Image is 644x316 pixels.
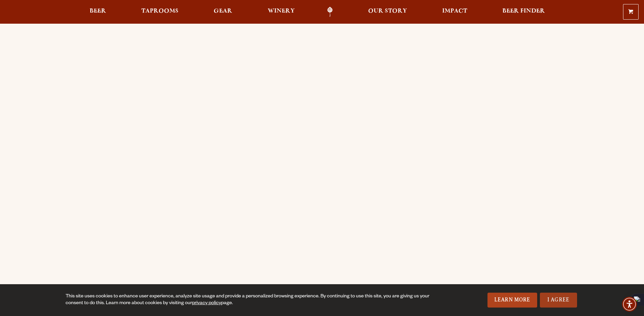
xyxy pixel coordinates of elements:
div: Accessibility Menu [622,297,637,312]
div: This site uses cookies to enhance user experience, analyze site usage and provide a personalized ... [66,293,432,307]
a: Our Story [364,7,411,17]
span: Winery [268,8,295,14]
a: Taprooms [137,7,183,17]
a: privacy policy [192,301,221,306]
a: Odell Home [317,7,343,17]
span: Impact [442,8,467,14]
a: Gear [209,7,237,17]
span: Our Story [368,8,407,14]
a: Winery [263,7,299,17]
a: Beer [85,7,111,17]
a: I Agree [540,293,577,308]
span: Beer [90,8,106,14]
a: Beer Finder [498,7,549,17]
span: Taprooms [141,8,178,14]
span: Gear [214,8,232,14]
a: Impact [438,7,472,17]
span: Beer Finder [502,8,545,14]
a: Learn More [487,293,537,308]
